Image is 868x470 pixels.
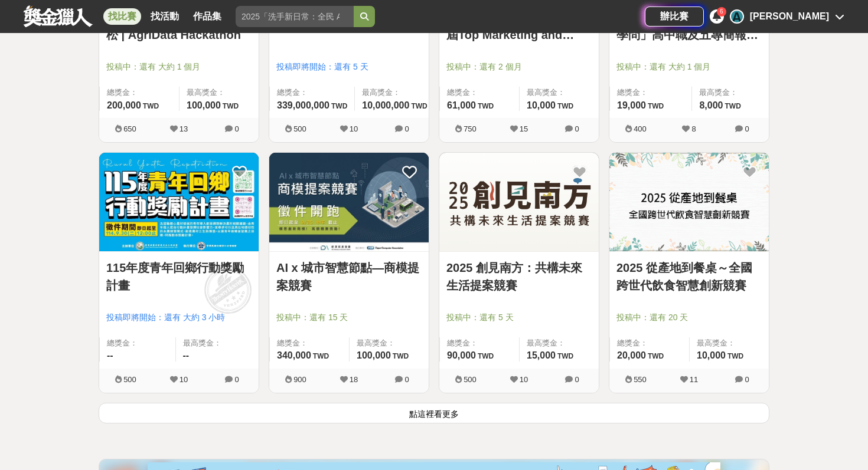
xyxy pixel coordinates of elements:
span: 最高獎金： [697,337,762,349]
span: TWD [648,102,664,110]
span: 900 [293,375,306,384]
span: 最高獎金： [187,87,252,98]
span: 8,000 [699,100,723,110]
span: 總獎金： [447,337,512,349]
button: 點這裡看更多 [99,403,769,423]
div: A [730,9,744,24]
a: 作品集 [188,8,226,25]
span: 0 [404,375,409,384]
span: 最高獎金： [362,87,427,98]
a: 2025 創見南方：共構未來生活提案競賽 [446,259,592,294]
span: 投稿中：還有 5 天 [446,311,592,324]
span: 500 [293,124,306,133]
span: 總獎金： [447,87,512,98]
span: TWD [648,352,664,360]
span: TWD [557,352,573,360]
span: 10 [520,375,528,384]
span: 6 [720,8,723,15]
span: 550 [634,375,647,384]
span: 10,000 [697,350,726,360]
span: TWD [725,102,741,110]
span: 0 [575,124,579,133]
span: 15,000 [527,350,556,360]
span: TWD [223,102,239,110]
span: 10 [350,124,358,133]
span: 最高獎金： [183,337,252,349]
span: TWD [313,352,329,360]
span: TWD [393,352,409,360]
span: -- [107,350,113,360]
div: [PERSON_NAME] [750,9,829,24]
span: 100,000 [357,350,391,360]
span: 20,000 [617,350,646,360]
span: 投稿中：還有 20 天 [616,311,762,324]
span: 500 [123,375,136,384]
a: AI x 城市智慧節點—商模提案競賽 [276,259,422,294]
span: 19,000 [617,100,646,110]
span: 總獎金： [617,87,684,98]
span: 總獎金： [617,337,682,349]
span: 投稿即將開始：還有 5 天 [276,61,422,73]
span: 750 [464,124,477,133]
span: 61,000 [447,100,476,110]
span: 0 [234,124,239,133]
a: 找活動 [146,8,184,25]
span: 18 [350,375,358,384]
span: 0 [404,124,409,133]
span: TWD [411,102,427,110]
span: 投稿中：還有 2 個月 [446,61,592,73]
span: 0 [745,124,749,133]
span: 15 [520,124,528,133]
span: TWD [478,102,494,110]
span: 總獎金： [107,337,168,349]
a: 找比賽 [103,8,141,25]
span: 339,000,000 [277,100,329,110]
img: Cover Image [269,153,429,251]
span: TWD [478,352,494,360]
span: 200,000 [107,100,141,110]
span: 最高獎金： [527,87,592,98]
img: Cover Image [609,153,769,251]
a: 115年度青年回鄉行動獎勵計畫 [106,259,252,294]
span: 650 [123,124,136,133]
span: TWD [331,102,347,110]
img: Cover Image [439,153,599,251]
span: 11 [690,375,698,384]
span: 13 [180,124,188,133]
input: 2025「洗手新日常：全民 ALL IN」洗手歌全台徵選 [236,6,354,27]
span: 400 [634,124,647,133]
span: 總獎金： [107,87,172,98]
span: -- [183,350,190,360]
span: 最高獎金： [357,337,422,349]
a: 辦比賽 [645,6,704,27]
span: TWD [727,352,743,360]
span: TWD [557,102,573,110]
span: 0 [575,375,579,384]
span: 90,000 [447,350,476,360]
span: 投稿即將開始：還有 大約 3 小時 [106,311,252,324]
span: 0 [234,375,239,384]
img: Cover Image [99,153,259,251]
span: 最高獎金： [527,337,592,349]
span: 8 [691,124,696,133]
span: 總獎金： [277,87,347,98]
span: 投稿中：還有 大約 1 個月 [106,61,252,73]
span: 100,000 [187,100,221,110]
span: 投稿中：還有 大約 1 個月 [616,61,762,73]
a: 2025 從產地到餐桌～全國跨世代飲食智慧創新競賽 [616,259,762,294]
span: 0 [745,375,749,384]
span: 500 [464,375,477,384]
span: 10,000 [527,100,556,110]
span: 10 [180,375,188,384]
span: 投稿中：還有 15 天 [276,311,422,324]
span: 總獎金： [277,337,342,349]
span: 最高獎金： [699,87,762,98]
span: 340,000 [277,350,311,360]
span: TWD [143,102,159,110]
span: 10,000,000 [362,100,409,110]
